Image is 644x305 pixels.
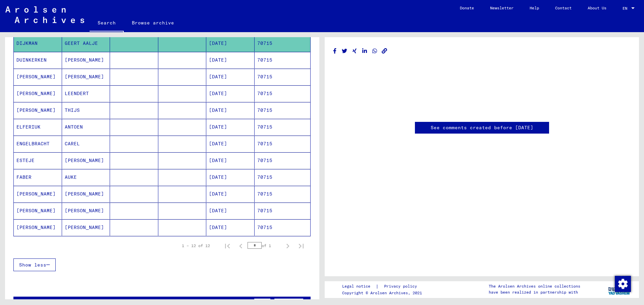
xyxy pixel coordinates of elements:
[255,186,311,202] mat-cell: 70715
[62,203,110,219] mat-cell: [PERSON_NAME]
[614,276,631,292] div: Change consent
[248,242,281,249] div: of 1
[14,152,62,169] mat-cell: ESTEJE
[206,219,255,236] mat-cell: [DATE]
[62,186,110,202] mat-cell: [PERSON_NAME]
[615,276,631,292] img: Change consent
[234,239,248,252] button: Previous page
[351,47,358,55] button: Share on Xing
[206,52,255,68] mat-cell: [DATE]
[124,15,182,31] a: Browse archive
[379,283,425,290] a: Privacy policy
[281,239,294,252] button: Next page
[62,169,110,185] mat-cell: AUKE
[206,152,255,169] mat-cell: [DATE]
[62,35,110,52] mat-cell: GEERT AALJE
[255,136,311,152] mat-cell: 70715
[255,69,311,85] mat-cell: 70715
[341,47,348,55] button: Share on Twitter
[13,258,56,271] button: Show less
[255,52,311,68] mat-cell: 70715
[331,47,338,55] button: Share on Facebook
[62,136,110,152] mat-cell: CAREL
[623,6,630,11] span: EN
[489,289,580,295] p: have been realized in partnership with
[255,102,311,119] mat-cell: 70715
[206,136,255,152] mat-cell: [DATE]
[14,52,62,68] mat-cell: DUINKERKEN
[361,47,368,55] button: Share on LinkedIn
[294,239,308,252] button: Last page
[381,47,388,55] button: Copy link
[5,6,84,23] img: Arolsen_neg.svg
[182,243,210,249] div: 1 – 12 of 12
[14,35,62,52] mat-cell: DIJKMAN
[342,283,425,290] div: |
[62,52,110,68] mat-cell: [PERSON_NAME]
[206,119,255,135] mat-cell: [DATE]
[255,152,311,169] mat-cell: 70715
[62,69,110,85] mat-cell: [PERSON_NAME]
[62,219,110,236] mat-cell: [PERSON_NAME]
[206,69,255,85] mat-cell: [DATE]
[431,124,533,131] a: See comments created before [DATE]
[255,85,311,102] mat-cell: 70715
[14,136,62,152] mat-cell: ENGELBRACHT
[62,119,110,135] mat-cell: ANTOEN
[206,102,255,119] mat-cell: [DATE]
[62,102,110,119] mat-cell: THIJS
[14,169,62,185] mat-cell: FABER
[489,283,580,289] p: The Arolsen Archives online collections
[255,119,311,135] mat-cell: 70715
[14,102,62,119] mat-cell: [PERSON_NAME]
[206,35,255,52] mat-cell: [DATE]
[14,219,62,236] mat-cell: [PERSON_NAME]
[221,239,234,252] button: First page
[206,169,255,185] mat-cell: [DATE]
[255,169,311,185] mat-cell: 70715
[255,203,311,219] mat-cell: 70715
[90,15,124,32] a: Search
[607,281,632,298] img: yv_logo.png
[62,85,110,102] mat-cell: LEENDERT
[255,35,311,52] mat-cell: 70715
[14,119,62,135] mat-cell: ELFERIUK
[14,85,62,102] mat-cell: [PERSON_NAME]
[342,283,376,290] a: Legal notice
[342,290,425,296] p: Copyright © Arolsen Archives, 2021
[255,219,311,236] mat-cell: 70715
[14,69,62,85] mat-cell: [PERSON_NAME]
[371,47,378,55] button: Share on WhatsApp
[206,186,255,202] mat-cell: [DATE]
[206,85,255,102] mat-cell: [DATE]
[206,203,255,219] mat-cell: [DATE]
[14,186,62,202] mat-cell: [PERSON_NAME]
[19,262,46,268] span: Show less
[14,203,62,219] mat-cell: [PERSON_NAME]
[62,152,110,169] mat-cell: [PERSON_NAME]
